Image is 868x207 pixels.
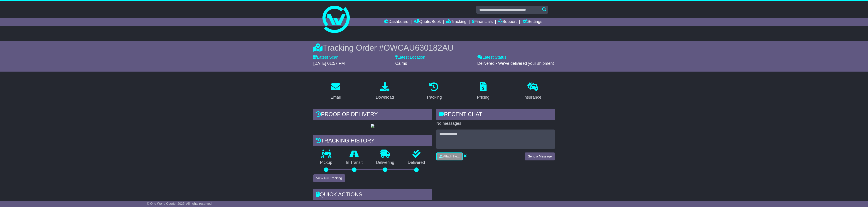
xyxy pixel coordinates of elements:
div: Download [376,94,394,100]
label: Latest Scan [313,55,339,60]
label: Latest Location [395,55,425,60]
span: [DATE] 01:57 PM [313,61,345,66]
a: Pricing [474,81,492,102]
p: Pickup [313,160,339,165]
div: Tracking [426,94,442,100]
a: Dashboard [384,18,408,26]
label: Latest Status [477,55,506,60]
a: Tracking [446,18,466,26]
p: No messages [436,121,555,126]
a: Email [327,81,344,102]
p: Delivering [369,160,401,165]
div: Proof of Delivery [313,109,432,121]
a: Quote/Book [414,18,441,26]
p: Delivered [401,160,432,165]
div: Tracking Order # [313,43,555,53]
a: Tracking [423,81,445,102]
button: View Full Tracking [313,174,345,182]
img: GetPodImage [371,124,374,128]
div: RECENT CHAT [436,109,555,121]
button: Send a Message [525,152,555,160]
span: © One World Courier 2025. All rights reserved. [147,202,213,205]
div: Pricing [477,94,489,100]
a: Financials [472,18,493,26]
a: Support [498,18,517,26]
a: Settings [522,18,542,26]
a: Insurance [521,81,544,102]
a: Download [373,81,397,102]
span: Cairns [395,61,407,66]
div: Tracking history [313,135,432,147]
div: Email [330,94,341,100]
span: OWCAU630182AU [384,43,453,52]
div: Quick Actions [313,189,432,201]
span: Delivered - We've delivered your shipment [477,61,554,66]
div: Insurance [524,94,541,100]
p: In Transit [339,160,369,165]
